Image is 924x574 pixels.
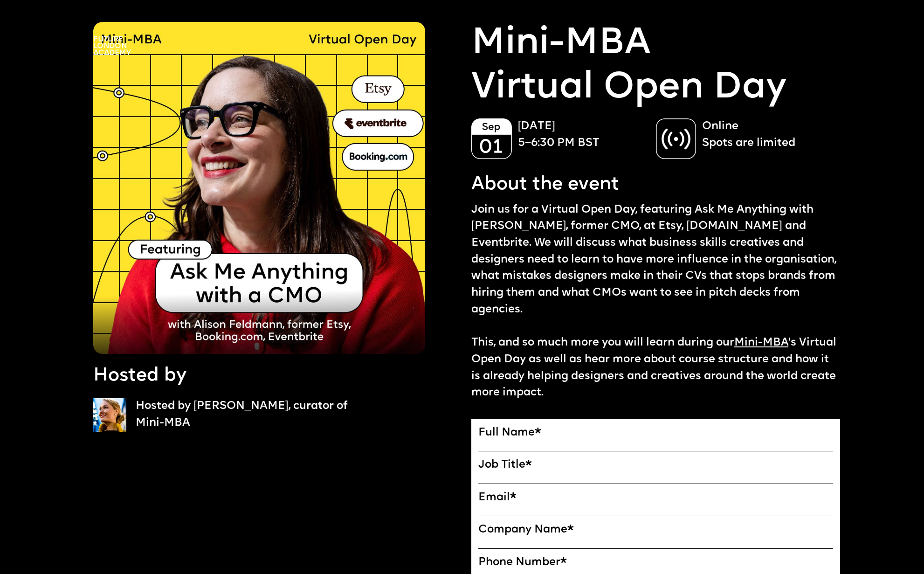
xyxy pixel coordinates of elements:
[93,36,131,55] img: A logo saying in 3 lines: Future London Academy
[471,202,840,401] p: Join us for a Virtual Open Day, featuring Ask Me Anything with [PERSON_NAME], former CMO, at Etsy...
[478,426,833,440] label: Full Name
[136,398,364,431] p: Hosted by [PERSON_NAME], curator of Mini-MBA
[478,523,833,537] label: Company Name
[478,556,833,569] label: Phone Number
[702,118,831,152] p: Online Spots are limited
[471,22,786,111] a: Mini-MBAVirtual Open Day
[478,491,833,505] label: Email
[734,337,788,348] a: Mini-MBA
[93,363,186,389] p: Hosted by
[478,458,833,472] label: Job Title
[518,118,647,152] p: [DATE] 5–6:30 PM BST
[471,172,619,198] p: About the event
